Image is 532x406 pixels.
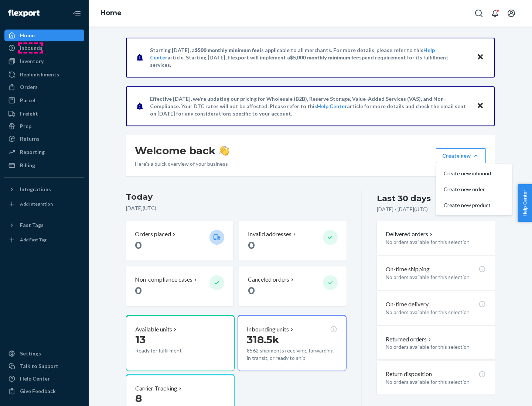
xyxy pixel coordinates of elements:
[4,146,84,158] a: Reporting
[386,238,486,246] p: No orders available for this selection
[100,9,122,17] a: Home
[8,10,40,17] img: Flexport logo
[4,360,84,372] a: Talk to Support
[290,54,359,61] span: $5,000 monthly minimum fee
[20,201,53,207] div: Add Integration
[20,375,50,382] div: Help Center
[20,362,58,370] div: Talk to Support
[4,42,84,54] a: Inbounds
[20,237,47,243] div: Add Fast Tag
[4,108,84,120] a: Freight
[386,273,486,281] p: No orders available for this selection
[4,81,84,93] a: Orders
[126,315,235,371] button: Available units13Ready for fulfillment
[20,135,40,142] div: Returns
[4,94,84,106] a: Parcel
[126,221,233,261] button: Orders placed 0
[377,193,431,204] div: Last 30 days
[475,52,485,63] button: Close
[20,32,35,39] div: Home
[135,239,142,251] span: 0
[386,309,486,316] p: No orders available for this selection
[444,171,491,176] span: Create new inbound
[438,182,510,197] button: Create new order
[386,370,432,378] p: Return disposition
[377,206,428,213] p: [DATE] - [DATE] ( UTC )
[471,6,486,21] button: Open Search Box
[135,392,142,405] span: 8
[20,97,35,104] div: Parcel
[20,350,41,357] div: Settings
[4,234,84,246] a: Add Fast Tag
[438,197,510,213] button: Create new product
[248,275,289,284] p: Canceled orders
[386,230,434,238] button: Delivered orders
[135,325,172,334] p: Available units
[386,378,486,386] p: No orders available for this selection
[386,343,486,351] p: No orders available for this selection
[518,184,532,222] button: Help Center
[135,230,171,238] p: Orders placed
[219,145,229,156] img: hand-wave emoji
[386,300,429,309] p: On-time delivery
[488,6,502,21] button: Open notifications
[444,187,491,192] span: Create new order
[247,325,289,334] p: Inbounding units
[150,47,470,69] p: Starting [DATE], a is applicable to all merchants. For more details, please refer to this article...
[248,230,291,238] p: Invalid addresses
[20,71,59,78] div: Replenishments
[248,239,255,251] span: 0
[20,123,31,130] div: Prep
[135,144,229,157] h1: Welcome back
[4,159,84,171] a: Billing
[20,83,38,91] div: Orders
[504,6,519,21] button: Open account menu
[20,388,56,395] div: Give Feedback
[4,69,84,80] a: Replenishments
[20,58,44,65] div: Inventory
[4,30,84,41] a: Home
[4,120,84,132] a: Prep
[135,275,192,284] p: Non-compliance cases
[195,47,260,53] span: $500 monthly minimum fee
[20,110,38,117] div: Freight
[238,315,346,371] button: Inbounding units318.5k8562 shipments receiving, forwarding, in transit, or ready to ship
[4,373,84,385] a: Help Center
[4,198,84,210] a: Add Integration
[4,219,84,231] button: Fast Tags
[20,221,44,229] div: Fast Tags
[4,133,84,145] a: Returns
[4,55,84,67] a: Inventory
[20,44,42,52] div: Inbounds
[4,385,84,397] button: Give Feedback
[135,347,204,354] p: Ready for fulfillment
[126,204,347,212] p: [DATE] ( UTC )
[475,101,485,111] button: Close
[436,148,486,163] button: Create newCreate new inboundCreate new orderCreate new product
[20,148,45,156] div: Reporting
[135,333,146,346] span: 13
[247,333,279,346] span: 318.5k
[4,183,84,195] button: Integrations
[135,384,177,393] p: Carrier Tracking
[239,221,346,261] button: Invalid addresses 0
[386,265,430,273] p: On-time shipping
[248,284,255,297] span: 0
[20,162,35,169] div: Billing
[444,203,491,208] span: Create new product
[386,335,433,344] button: Returned orders
[20,186,51,193] div: Integrations
[126,191,347,203] h3: Today
[95,3,127,24] ol: breadcrumbs
[239,266,346,306] button: Canceled orders 0
[317,103,347,109] a: Help Center
[126,266,233,306] button: Non-compliance cases 0
[135,284,142,297] span: 0
[247,347,337,362] p: 8562 shipments receiving, forwarding, in transit, or ready to ship
[69,6,84,21] button: Close Navigation
[135,160,229,168] p: Here’s a quick overview of your business
[438,166,510,182] button: Create new inbound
